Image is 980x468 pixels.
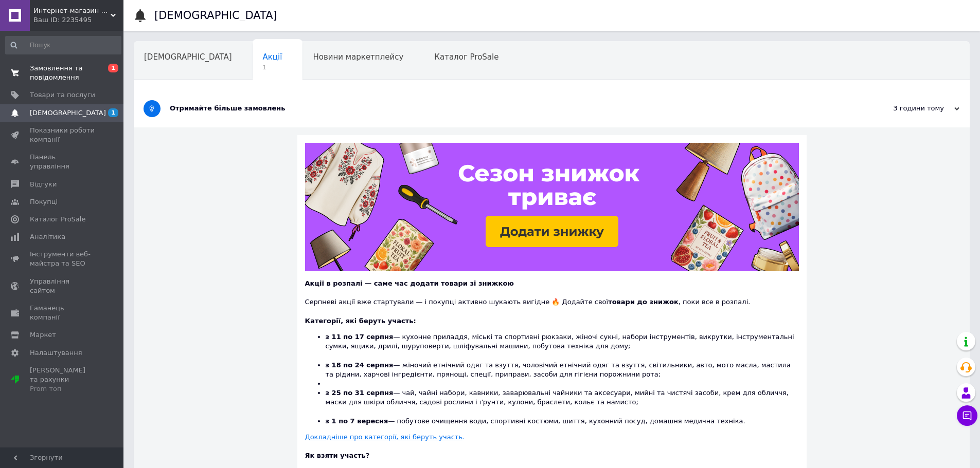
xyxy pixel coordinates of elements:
[326,417,799,426] li: — побутове очищення води, спортивні костюми, шиття, кухонний посуд, домашня медична техніка.
[608,298,679,306] b: товари до знижок
[30,277,95,295] span: Управління сайтом
[30,90,95,100] span: Товари та послуги
[108,108,118,117] span: 1
[30,153,95,171] span: Панель управління
[5,36,121,54] input: Пошук
[30,64,95,82] span: Замовлення та повідомлення
[326,361,799,379] li: — жіночий етнічний одяг та взуття, чоловічий етнічний одяг та взуття, світильники, авто, мото мас...
[30,197,58,207] span: Покупці
[305,317,416,325] b: Категорії, які беруть участь:
[33,6,111,15] span: Интернет-магазин автозапчастей ВсеАвто
[170,104,857,113] div: Отримайте більше замовлень
[326,389,394,397] b: з 25 по 31 серпня
[30,215,85,224] span: Каталог ProSale
[305,279,514,287] b: Акції в розпалі — саме час додати товари зі знижкою
[154,9,277,22] h1: [DEMOGRAPHIC_DATA]
[263,52,282,62] span: Акції
[30,366,95,394] span: [PERSON_NAME] та рахунки
[305,433,463,441] u: Докладніше про категорії, які беруть участь
[313,52,403,62] span: Новини маркетплейсу
[326,332,799,361] li: — кухонне приладдя, міські та спортивні рюкзаки, жіночі сукні, набори інструментів, викрутки, інс...
[30,232,65,241] span: Аналітика
[30,108,106,118] span: [DEMOGRAPHIC_DATA]
[30,330,56,340] span: Маркет
[305,288,799,307] div: Серпневі акції вже стартували — і покупці активно шукають вигідне 🔥 Додайте свої , поки все в роз...
[33,15,123,25] div: Ваш ID: 2235495
[305,452,370,459] b: Як взяти участь?
[30,250,95,268] span: Інструменти веб-майстра та SEO
[30,348,82,358] span: Налаштування
[326,417,388,425] b: з 1 по 7 вересня
[326,361,394,369] b: з 18 по 24 серпня
[108,64,118,72] span: 1
[30,180,57,189] span: Відгуки
[144,52,232,62] span: [DEMOGRAPHIC_DATA]
[857,104,959,113] div: 3 години тому
[326,333,394,341] b: з 11 по 17 серпня
[263,64,282,71] span: 1
[30,384,95,394] div: Prom топ
[30,126,95,144] span: Показники роботи компанії
[434,52,498,62] span: Каталог ProSale
[957,405,977,426] button: Чат з покупцем
[305,433,465,441] a: Докладніше про категорії, які беруть участь.
[30,304,95,322] span: Гаманець компанії
[326,388,799,417] li: — чай, чайні набори, кавники, заварювальні чайники та аксесуари, мийні та чистячі засоби, крем дл...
